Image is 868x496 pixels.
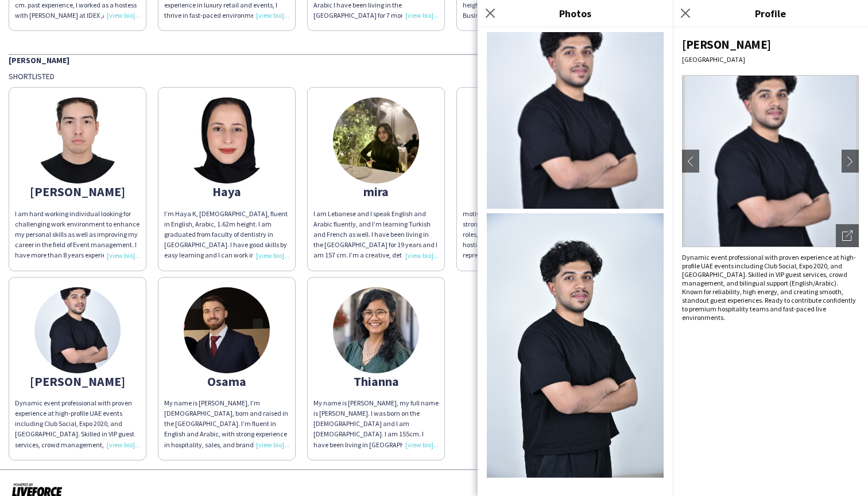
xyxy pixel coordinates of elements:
[15,186,140,197] div: [PERSON_NAME]
[682,75,859,247] img: Crew avatar or photo
[333,97,419,183] img: thumb-0a2667d8-ca8d-4322-90f4-510e11103124.jpg
[463,186,588,197] div: [PERSON_NAME]
[313,209,439,261] div: I am Lebanese and I speak English and Arabic fluently, and I’m learning Turkish and French as wel...
[487,213,664,478] img: Crew photo 1098898
[487,32,664,209] img: Crew photo 0
[164,398,289,450] div: My name is [PERSON_NAME], I’m [DEMOGRAPHIC_DATA], born and raised in the [GEOGRAPHIC_DATA]. I’m f...
[9,54,859,65] div: [PERSON_NAME]
[333,287,419,373] img: thumb-663b2f874c66a.jpg
[313,376,439,386] div: Thianna
[15,209,140,261] div: I am hard working individual looking for challenging work environment to enhance my personal skil...
[682,253,859,322] div: Dynamic event professional with proven experience at high-profile UAE events including Club Socia...
[34,287,121,373] img: thumb-688b2c3569cc8.jpeg
[463,209,588,261] div: motivated and energetic individual with strong experience in customerfacing roles,events,and prom...
[15,376,140,386] div: [PERSON_NAME]
[313,186,439,197] div: mira
[164,209,289,261] div: I’m Haya K, [DEMOGRAPHIC_DATA], fluent in English, Arabic, 1.62m height. I am graduated from facu...
[164,186,289,197] div: Haya
[184,97,270,183] img: thumb-6792764e30486.jpg
[34,97,121,183] img: thumb-63fdfa9db226f.jpg
[682,55,859,64] div: [GEOGRAPHIC_DATA]
[313,398,439,450] div: My name is [PERSON_NAME], my full name is [PERSON_NAME]. I was born on the [DEMOGRAPHIC_DATA] and...
[478,6,673,21] h3: Photos
[673,6,868,21] h3: Profile
[682,37,859,52] div: [PERSON_NAME]
[9,71,859,81] div: Shortlisted
[15,398,140,450] div: Dynamic event professional with proven experience at high-profile UAE events including Club Socia...
[184,287,270,373] img: thumb-6720edc74393c.jpeg
[164,376,289,386] div: Osama
[836,224,859,247] div: Open photos pop-in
